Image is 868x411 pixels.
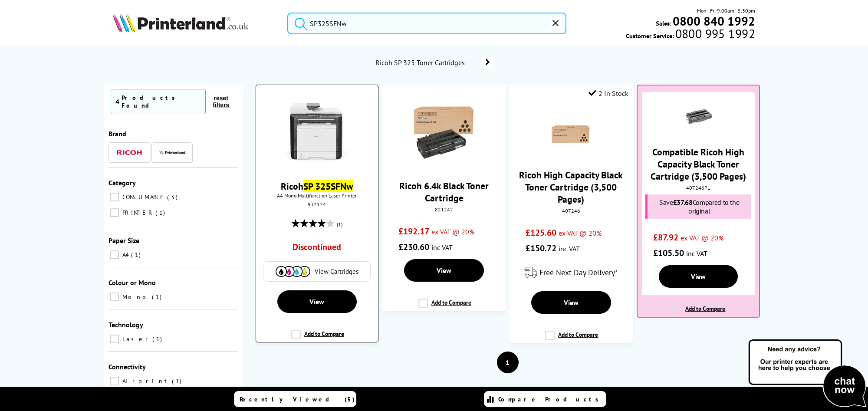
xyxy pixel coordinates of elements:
[303,180,353,192] mark: SP 325SFNw
[108,129,126,138] span: Brand
[514,260,628,285] div: modal_delivery
[686,249,707,258] span: inc VAT
[113,13,276,34] a: Printerland Logo
[559,244,580,253] span: inc VAT
[374,58,468,67] span: Ricoh SP 325 Toner Cartridges
[206,94,236,109] button: reset filters
[526,243,556,254] span: £150.72
[656,19,671,27] span: Sales:
[526,227,556,238] span: £125.60
[172,377,184,385] span: 1
[644,184,752,191] div: 407246PL
[120,293,151,301] span: Mono
[131,251,143,259] span: 1
[564,298,579,307] span: View
[110,293,119,301] input: Mono 1
[674,30,755,38] span: 0800 995 1992
[268,266,366,277] a: View Cartridges
[653,232,678,243] span: £87.92
[550,113,592,154] img: 407246-small.gif
[120,193,166,201] span: CONSUMABLE
[484,391,606,407] a: Compare Products
[291,330,344,346] label: Add to Compare
[437,266,451,275] span: View
[697,7,755,15] span: Mon - Fri 9:00am - 5:30pm
[315,267,358,276] span: View Cartridges
[284,100,349,165] img: Ricoh-SP325SFNw-Front-Small.jpg
[152,293,164,301] span: 1
[115,97,119,106] span: 4
[110,250,119,259] input: A4 1
[110,208,119,217] input: PRINTER 1
[108,362,146,371] span: Connectivity
[108,278,156,287] span: Colour or Mono
[122,94,201,109] div: Products Found
[374,56,494,69] a: Ricoh SP 325 Toner Cartridges
[404,259,484,282] a: View
[110,377,119,385] input: Airprint 1
[398,241,429,253] span: £230.60
[120,209,155,217] span: PRINTER
[110,335,119,343] input: Laser 1
[498,395,603,403] span: Compare Products
[681,233,723,242] span: ex VAT @ 20%
[108,320,143,329] span: Technology
[673,198,693,207] span: £37.68
[399,180,489,204] a: Ricoh 6.4k Black Toner Cartridge
[337,216,342,233] span: (1)
[272,241,362,257] div: Discontinued
[152,335,164,343] span: 1
[691,272,706,281] span: View
[234,391,356,407] a: Recently Viewed (5)
[531,291,611,314] a: View
[155,209,167,217] span: 1
[120,335,151,343] span: Laser
[263,201,372,207] div: 932124
[539,267,618,277] span: Free Next Day Delivery*
[431,243,453,252] span: inc VAT
[651,146,746,182] a: Compatible Ricoh High Capacity Black Toner Cartridge (3,500 Pages)
[277,290,357,313] a: View
[519,169,623,205] a: Ricoh High Capacity Black Toner Cartridge (3,500 Pages)
[559,229,602,237] span: ex VAT @ 20%
[683,101,713,131] img: 75110312-small.jpg
[120,377,171,385] span: Airprint
[120,251,130,259] span: A4
[287,13,566,34] input: Search product or brand
[276,266,310,277] img: Cartridges
[672,305,725,321] label: Add to Compare
[431,227,474,236] span: ex VAT @ 20%
[240,395,355,403] span: Recently Viewed (5)
[659,265,738,288] a: View
[589,89,628,98] div: 2 In Stock
[389,206,499,213] div: 821242
[516,207,626,214] div: 407246
[673,13,755,29] b: 0800 840 1992
[167,193,180,201] span: 3
[671,17,755,25] a: 0800 840 1992
[281,180,353,192] a: RicohSP 325SFNw
[418,299,471,315] label: Add to Compare
[411,100,477,165] img: 821242THUMB.jpg
[159,150,185,155] img: Printerland
[645,194,751,219] div: Save Compared to the original
[116,150,142,155] img: Ricoh
[110,193,119,201] input: CONSUMABLE 3
[398,226,429,237] span: £192.17
[260,192,374,199] span: A4 Mono Multifunction Laser Printer
[545,331,598,347] label: Add to Compare
[113,13,248,32] img: Printerland Logo
[746,338,868,409] img: Open Live Chat window
[626,30,755,40] span: Customer Service:
[309,297,324,306] span: View
[108,178,136,187] span: Category
[653,247,684,259] span: £105.50
[108,236,139,245] span: Paper Size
